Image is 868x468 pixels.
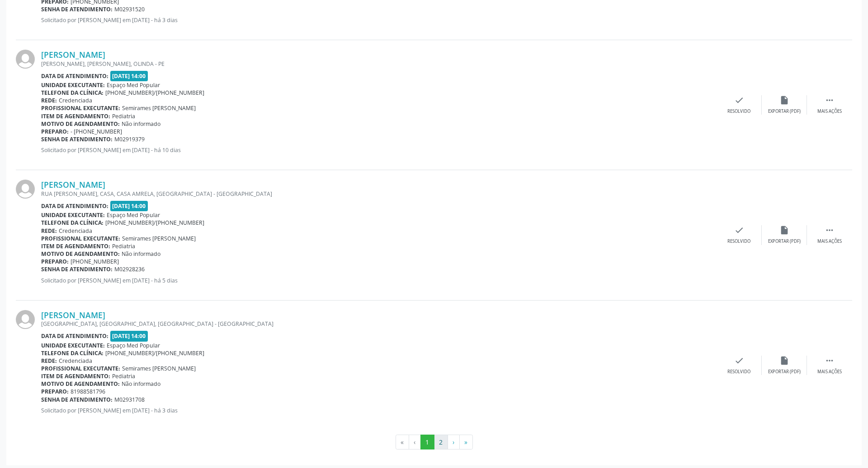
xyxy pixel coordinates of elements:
span: Credenciada [59,357,92,365]
b: Senha de atendimento: [41,396,113,403]
b: Data de atendimento: [41,332,108,340]
b: Senha de atendimento: [41,135,113,143]
div: Resolvido [727,238,750,245]
span: - [PHONE_NUMBER] [71,128,122,135]
div: Exportar (PDF) [768,108,801,115]
p: Solicitado por [PERSON_NAME] em [DATE] - há 3 dias [41,16,717,24]
b: Motivo de agendamento: [41,380,120,388]
button: Go to page 2 [434,435,448,450]
span: [PHONE_NUMBER]/[PHONE_NUMBER] [105,349,204,357]
b: Rede: [41,227,57,235]
div: RUA [PERSON_NAME], CASA, CASA AMRELA, [GEOGRAPHIC_DATA] - [GEOGRAPHIC_DATA] [41,190,717,198]
b: Motivo de agendamento: [41,120,120,128]
div: [PERSON_NAME], [PERSON_NAME], OLINDA - PE [41,60,717,68]
img: img [16,50,35,69]
i: insert_drive_file [779,95,789,105]
img: img [16,310,35,329]
span: Espaço Med Popular [107,342,160,349]
p: Solicitado por [PERSON_NAME] em [DATE] - há 3 dias [41,407,717,414]
b: Rede: [41,97,57,104]
span: Não informado [122,380,160,388]
span: M02931520 [114,5,145,13]
b: Preparo: [41,388,69,395]
div: Resolvido [727,369,750,375]
div: [GEOGRAPHIC_DATA], [GEOGRAPHIC_DATA], [GEOGRAPHIC_DATA] - [GEOGRAPHIC_DATA] [41,320,717,328]
i: insert_drive_file [779,356,789,366]
button: Go to last page [459,435,473,450]
span: Pediatria [112,372,135,380]
button: Go to next page [448,435,460,450]
b: Telefone da clínica: [41,219,104,227]
span: [PHONE_NUMBER]/[PHONE_NUMBER] [105,219,204,227]
b: Unidade executante: [41,81,105,89]
span: Pediatria [112,112,135,120]
span: Credenciada [59,97,92,104]
b: Motivo de agendamento: [41,250,120,258]
div: Mais ações [817,369,842,375]
i:  [825,356,835,366]
span: [DATE] 14:00 [110,71,148,81]
i: check [734,225,744,235]
div: Mais ações [817,108,842,115]
i: insert_drive_file [779,225,789,235]
span: M02919379 [114,135,145,143]
b: Profissional executante: [41,365,120,372]
span: M02931708 [114,396,145,403]
span: M02928236 [114,265,145,273]
img: img [16,180,35,199]
div: Resolvido [727,108,750,115]
span: 81988581796 [71,388,105,395]
b: Profissional executante: [41,235,120,242]
i: check [734,356,744,366]
span: Semirames [PERSON_NAME] [122,104,196,112]
a: [PERSON_NAME] [41,310,105,320]
b: Profissional executante: [41,104,120,112]
b: Item de agendamento: [41,112,110,120]
ul: Pagination [16,435,852,450]
div: Exportar (PDF) [768,238,801,245]
div: Exportar (PDF) [768,369,801,375]
span: Espaço Med Popular [107,211,160,219]
span: Pediatria [112,242,135,250]
span: Não informado [122,250,160,258]
i:  [825,95,835,105]
b: Telefone da clínica: [41,349,104,357]
p: Solicitado por [PERSON_NAME] em [DATE] - há 10 dias [41,146,717,154]
b: Data de atendimento: [41,72,108,80]
div: Mais ações [817,238,842,245]
b: Unidade executante: [41,211,105,219]
a: [PERSON_NAME] [41,50,105,60]
span: [PHONE_NUMBER] [71,258,119,265]
span: [PHONE_NUMBER]/[PHONE_NUMBER] [105,89,204,97]
i:  [825,225,835,235]
b: Data de atendimento: [41,202,108,210]
a: [PERSON_NAME] [41,180,105,190]
b: Preparo: [41,128,69,135]
b: Senha de atendimento: [41,5,113,13]
b: Telefone da clínica: [41,89,104,97]
span: Semirames [PERSON_NAME] [122,365,196,372]
b: Item de agendamento: [41,242,110,250]
span: Semirames [PERSON_NAME] [122,235,196,242]
span: Espaço Med Popular [107,81,160,89]
b: Item de agendamento: [41,372,110,380]
span: [DATE] 14:00 [110,331,148,341]
i: check [734,95,744,105]
p: Solicitado por [PERSON_NAME] em [DATE] - há 5 dias [41,277,717,284]
span: Credenciada [59,227,92,235]
b: Preparo: [41,258,69,265]
span: [DATE] 14:00 [110,201,148,211]
b: Senha de atendimento: [41,265,113,273]
b: Rede: [41,357,57,365]
button: Go to page 1 [420,435,434,450]
b: Unidade executante: [41,342,105,349]
span: Não informado [122,120,160,128]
